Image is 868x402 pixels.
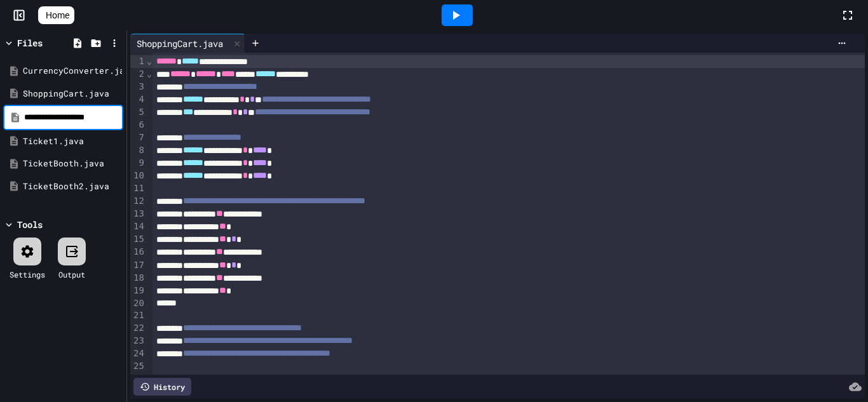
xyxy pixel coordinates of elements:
div: 14 [130,220,146,233]
div: 22 [130,322,146,335]
div: 6 [130,119,146,131]
div: 13 [130,208,146,220]
div: 25 [130,360,146,373]
div: 11 [130,182,146,195]
span: Home [46,9,69,22]
div: 10 [130,170,146,182]
div: 15 [130,233,146,246]
div: ShoppingCart.java [130,34,245,53]
div: 20 [130,297,146,310]
div: 12 [130,195,146,208]
div: 8 [130,144,146,157]
div: TicketBooth2.java [23,180,122,193]
div: 4 [130,93,146,106]
div: 18 [130,272,146,285]
div: 3 [130,81,146,93]
div: ShoppingCart.java [23,88,122,100]
div: 21 [130,309,146,322]
div: Settings [10,269,45,280]
div: 16 [130,246,146,258]
div: 2 [130,68,146,81]
a: Home [38,6,74,24]
div: 17 [130,259,146,272]
div: Files [17,36,43,50]
div: 1 [130,55,146,68]
div: TicketBooth.java [23,157,122,170]
div: 5 [130,106,146,119]
span: Fold line [146,56,153,66]
span: Fold line [146,69,153,79]
div: 26 [130,373,146,385]
div: 19 [130,285,146,297]
div: 24 [130,347,146,360]
div: History [133,378,191,396]
div: 7 [130,131,146,144]
div: 9 [130,157,146,170]
div: Ticket1.java [23,135,122,148]
div: ShoppingCart.java [130,37,229,50]
div: CurrencyConverter.java [23,65,122,77]
div: Tools [17,218,43,231]
div: Output [58,269,85,280]
div: 23 [130,335,146,347]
